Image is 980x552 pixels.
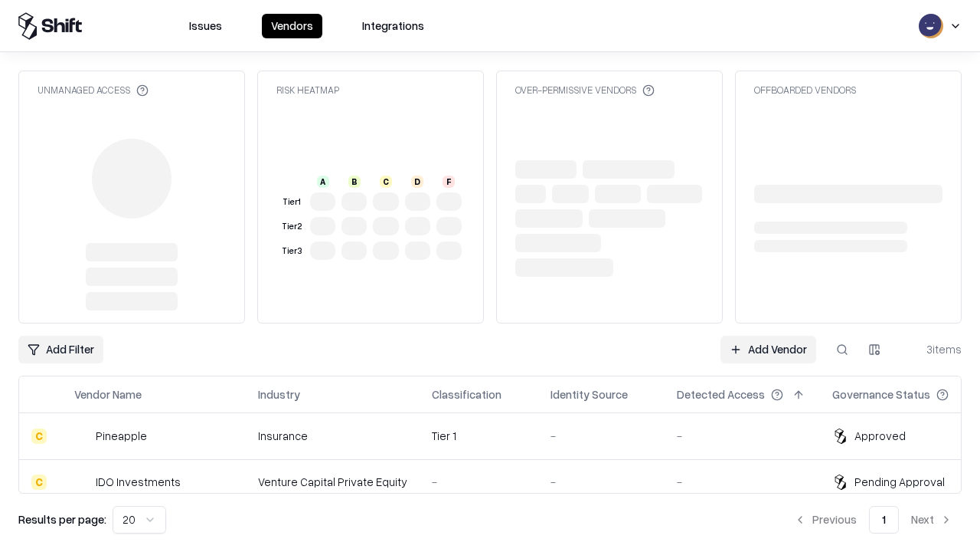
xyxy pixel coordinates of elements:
div: - [677,428,808,444]
button: Add Filter [18,336,103,363]
div: Insurance [258,428,407,444]
div: - [677,474,808,490]
div: F [443,176,455,188]
div: C [31,475,47,490]
div: Classification [432,386,501,402]
div: - [432,474,526,490]
div: Pending Approval [854,474,945,490]
button: Integrations [353,14,433,38]
div: Governance Status [832,386,930,402]
button: Issues [180,14,231,38]
div: A [317,176,329,188]
div: - [550,428,652,444]
button: Vendors [262,14,322,38]
div: Risk Heatmap [276,84,339,97]
img: IDO Investments [74,475,90,490]
div: Industry [258,386,300,402]
div: B [348,176,361,188]
p: Results per page: [18,511,106,527]
button: 1 [869,506,899,534]
div: Tier 3 [279,245,304,258]
div: Identity Source [550,386,628,402]
div: Over-Permissive Vendors [515,84,655,97]
a: Add Vendor [720,336,816,363]
div: Tier 1 [279,195,304,209]
div: C [31,429,47,444]
div: Unmanaged Access [38,84,149,97]
div: Detected Access [677,386,765,402]
div: Vendor Name [74,386,142,402]
div: C [380,176,392,188]
div: - [550,474,652,490]
div: 3 items [900,341,962,357]
img: Pineapple [74,429,90,444]
div: Approved [854,428,906,444]
div: Offboarded Vendors [754,84,856,97]
div: Venture Capital Private Equity [258,474,407,490]
div: Pineapple [96,428,147,444]
div: Tier 2 [279,220,304,233]
div: D [411,176,423,188]
div: IDO Investments [96,474,181,490]
div: Tier 1 [432,428,526,444]
nav: pagination [785,506,962,534]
